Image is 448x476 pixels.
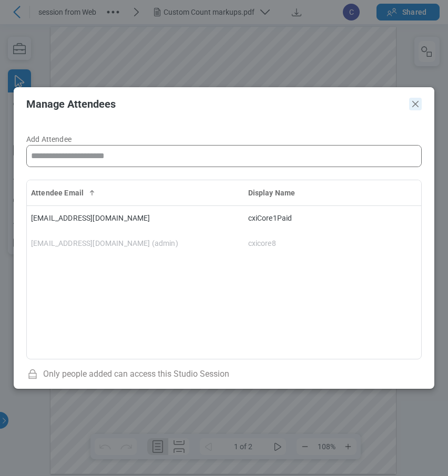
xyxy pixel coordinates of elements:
[26,368,422,381] div: Only people added can access this Studio Session
[244,205,382,231] td: cxiCore1Paid
[26,135,422,180] label: Add Attendee
[409,98,422,110] button: Close
[31,188,240,198] div: Attendee Email
[26,133,422,180] form: form
[27,146,421,167] input: Add Attendee
[244,231,382,256] td: cxicore8
[26,98,405,110] h2: Manage Attendees
[27,205,244,231] td: [EMAIL_ADDRESS][DOMAIN_NAME]
[248,188,378,198] div: Display Name
[27,231,244,256] td: [EMAIL_ADDRESS][DOMAIN_NAME] (admin)
[27,180,421,256] table: bb-data-table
